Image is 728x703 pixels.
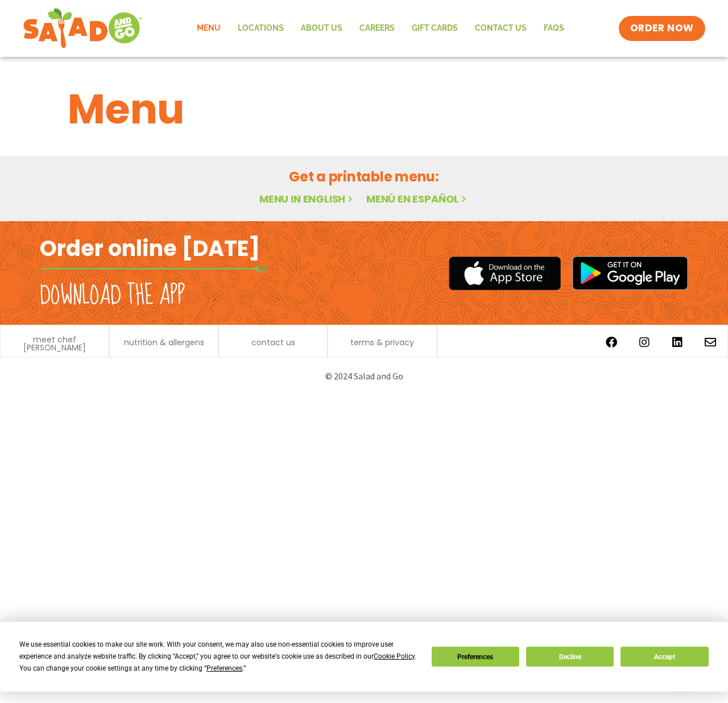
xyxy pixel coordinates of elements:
img: google_play [572,256,688,290]
a: About Us [292,15,351,42]
span: ORDER NOW [630,22,694,35]
a: contact us [251,338,295,346]
button: Accept [621,647,708,667]
a: ORDER NOW [619,16,705,41]
button: Decline [526,647,614,667]
div: We use essential cookies to make our site work. With your consent, we may also use non-essential ... [19,639,417,675]
p: © 2024 Salad and Go [45,369,682,384]
h1: Menu [68,78,660,140]
span: Cookie Policy [374,652,415,660]
img: appstore [449,255,561,292]
a: Contact Us [466,15,535,42]
img: fork [40,266,267,272]
a: terms & privacy [350,338,414,346]
button: Preferences [432,647,519,667]
h2: Get a printable menu: [68,167,660,187]
a: GIFT CARDS [403,15,466,42]
span: Preferences [206,664,242,672]
a: Locations [229,15,292,42]
nav: Menu [188,15,573,42]
a: Menu in English [259,192,355,206]
a: Menú en español [366,192,469,206]
img: new-SAG-logo-768×292 [23,6,143,51]
h2: Order online [DATE] [40,234,260,262]
a: meet chef [PERSON_NAME] [6,336,103,351]
a: Careers [351,15,403,42]
a: FAQs [535,15,573,42]
a: nutrition & allergens [124,338,204,346]
a: Menu [188,15,229,42]
h2: Download the app [40,280,185,312]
